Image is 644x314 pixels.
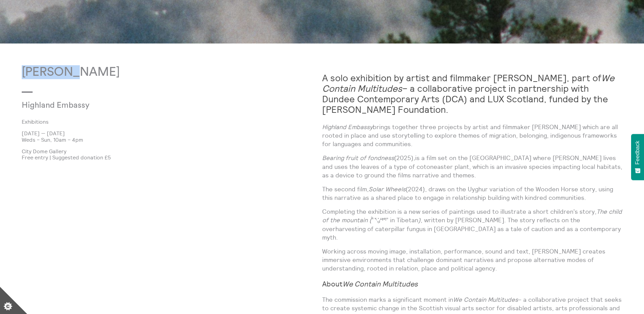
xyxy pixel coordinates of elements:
[453,296,518,303] em: We Contain Multitudes
[322,154,623,179] p: (2025) is a film set on the [GEOGRAPHIC_DATA] where [PERSON_NAME] lives and uses the leaves of a ...
[418,216,421,224] em: )
[322,123,623,149] p: brings together three projects by artist and filmmaker [PERSON_NAME] which are all rooted in plac...
[322,72,614,115] strong: A solo exhibition by artist and filmmaker [PERSON_NAME], part of – a collaborative project in par...
[634,141,641,164] span: Feedback
[322,185,623,202] p: The second film, (2024), draws on the Uyghur variation of the Wooden Horse story, using this narr...
[369,216,371,224] em: (
[22,154,322,160] p: Free entry | Suggested donation £5
[22,119,311,125] a: Exhibitions
[322,279,418,289] strong: About
[631,134,644,180] button: Feedback - Show survey
[22,148,322,154] p: City Dome Gallery
[322,207,623,242] p: Completing the exhibition is a new series of paintings used to illustrate a short children's stor...
[413,154,415,162] em: ,
[22,101,222,110] p: Highland Embassy
[22,65,322,79] p: [PERSON_NAME]
[322,208,622,224] em: The child of the mountain
[322,247,623,273] p: Working across moving image, installation, performance, sound and text, [PERSON_NAME] creates imm...
[22,130,322,136] p: [DATE] — [DATE]
[322,154,394,162] em: Bearing fruit of fondness
[322,72,614,94] em: We Contain Multitudes
[22,137,322,143] p: Weds – Sun, 10am – 4pm
[343,279,418,289] em: We Contain Multitudes
[369,185,406,193] em: Solar Wheels
[322,123,373,131] em: Highland Embassy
